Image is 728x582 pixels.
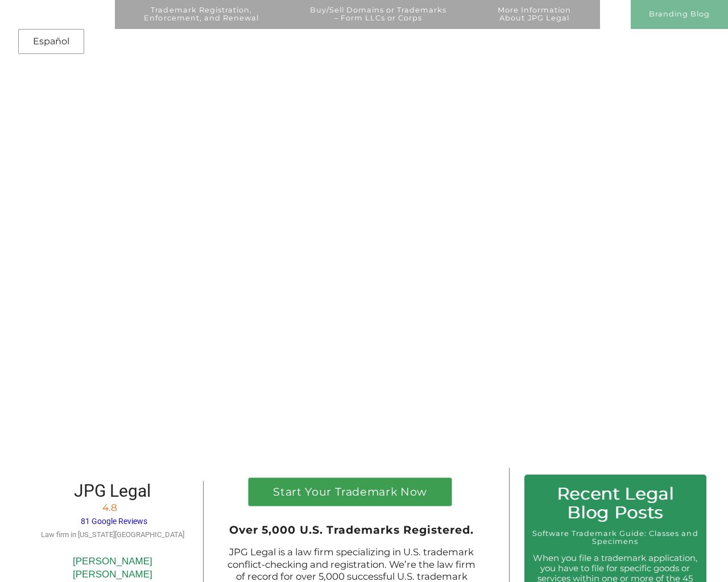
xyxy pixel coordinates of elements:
[617,18,628,30] img: gif;base64,R0lGODlhAQABAAAAACH5BAEKAAEALAAAAAABAAEAAAICTAEAOw==
[249,478,451,506] a: Start Your Trademark Now
[229,523,474,537] span: Over 5,000 U.S. Trademarks Registered.
[532,529,698,546] a: Software Trademark Guide: Classes and Specimens
[102,502,117,513] span: 4.8
[288,6,469,35] a: Buy/Sell Domains or Trademarks– Form LLCs or Corps
[256,487,444,503] h1: Start Your Trademark Now
[41,488,184,540] a: JPG Legal 4.8 81 Google Reviews Law firm in [US_STATE][GEOGRAPHIC_DATA]
[22,31,81,52] a: Español
[74,481,151,501] span: JPG Legal
[81,517,147,526] span: 81 Google Reviews
[557,483,674,523] span: Recent Legal Blog Posts
[122,6,280,35] a: Trademark Registration,Enforcement, and Renewal
[617,2,628,14] img: gif;base64,R0lGODlhAQABAAAAACH5BAEKAAEALAAAAAABAAEAAAICTAEAOw==
[476,6,593,35] a: More InformationAbout JPG Legal
[41,530,184,539] span: Law firm in [US_STATE][GEOGRAPHIC_DATA]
